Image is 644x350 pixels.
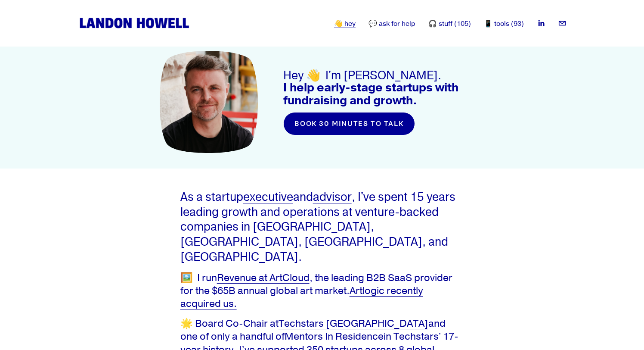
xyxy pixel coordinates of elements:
[285,330,384,343] a: Mentors In Residence
[180,284,423,310] a: Artlogic recently acquired us.
[180,190,464,265] p: As a startup and , I've spent 15 years leading growth and operations at venture-backed companies ...
[243,190,293,204] a: executive
[537,19,545,28] a: LinkedIn
[279,317,428,330] a: Techstars [GEOGRAPHIC_DATA]
[283,69,484,107] h3: Hey 👋 I'm [PERSON_NAME].
[283,112,415,135] a: book 30 minutes to talk
[313,190,352,204] a: advisor
[368,19,415,29] a: 💬 ask for help
[180,272,464,310] p: 🖼️ I run , the leading B2B SaaS provider for the $65B annual global art market.
[217,272,310,284] a: Revenue at ArtCloud
[283,80,461,108] strong: I help early-stage startups with fundraising and growth.
[334,19,356,29] a: 👋 hey
[558,19,567,28] a: landon.howell@gmail.com
[77,16,191,30] img: Landon Howell
[484,19,524,29] a: 📱 tools (93)
[428,19,471,29] a: 🎧 stuff (105)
